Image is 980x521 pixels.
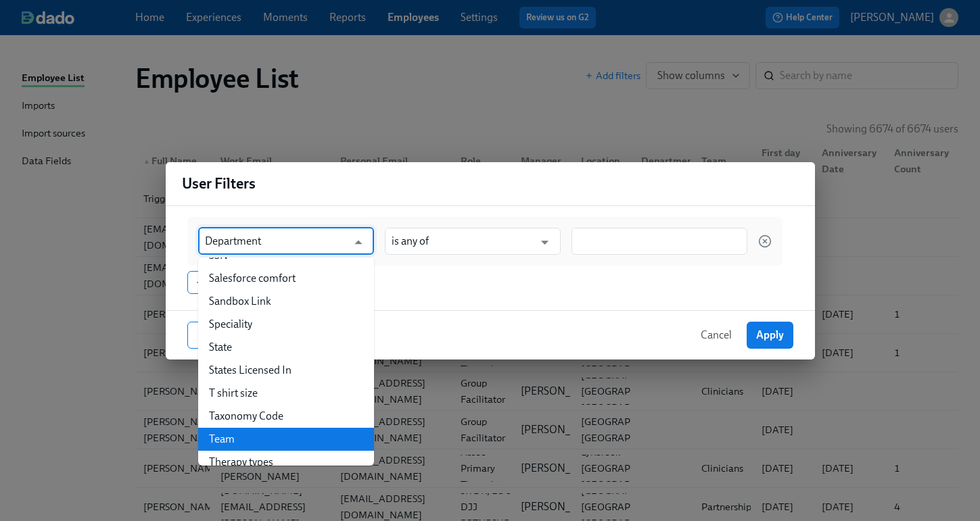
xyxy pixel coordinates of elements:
li: Speciality [198,313,374,336]
span: Apply [756,328,784,342]
li: Therapy types [198,451,374,474]
button: Cancel [691,322,741,349]
button: Add filter [187,271,252,294]
li: Team [198,428,374,451]
li: Taxonomy Code [198,405,374,428]
li: State [198,336,374,359]
h4: User Filters [182,174,256,194]
li: T shirt size [198,382,374,405]
button: Apply [747,322,793,349]
li: States Licensed In [198,359,374,382]
button: Open [534,232,555,253]
li: Salesforce comfort [198,267,374,290]
li: Sandbox Link [198,290,374,313]
button: Remove filters [187,322,277,349]
button: Close [348,232,369,253]
span: Cancel [701,328,732,342]
span: Add filter [195,276,244,289]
